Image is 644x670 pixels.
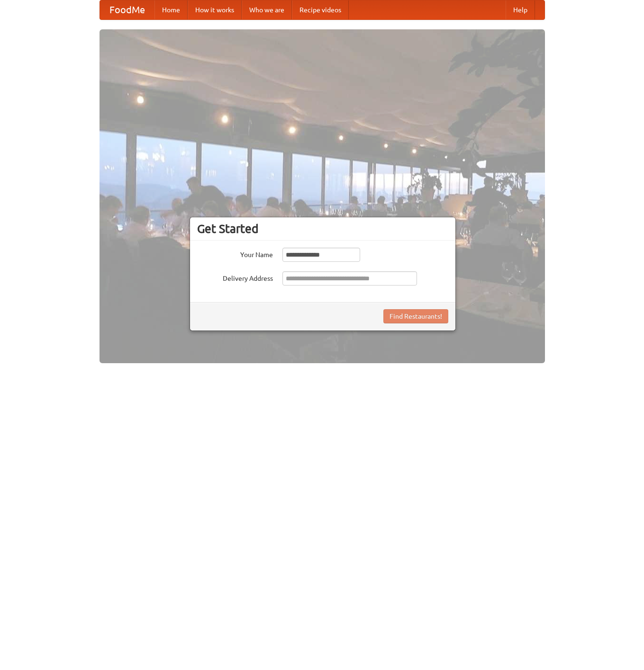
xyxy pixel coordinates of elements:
[292,0,349,19] a: Recipe videos
[197,222,448,236] h3: Get Started
[154,0,188,19] a: Home
[197,271,273,283] label: Delivery Address
[242,0,292,19] a: Who we are
[506,0,535,19] a: Help
[100,0,154,19] a: FoodMe
[197,248,273,259] label: Your Name
[383,309,448,323] button: Find Restaurants!
[188,0,242,19] a: How it works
